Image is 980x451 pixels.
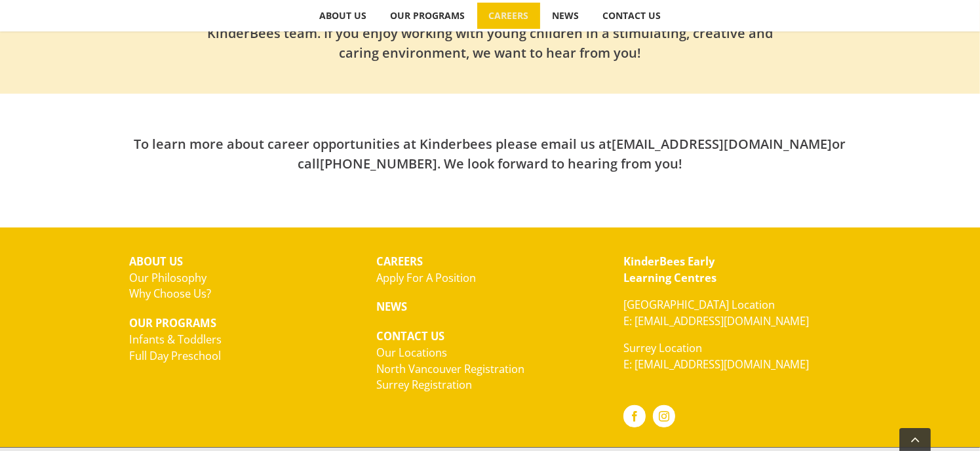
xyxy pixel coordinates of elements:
[612,135,833,153] a: [EMAIL_ADDRESS][DOMAIN_NAME]
[602,11,661,20] span: CONTACT US
[623,254,716,285] strong: KinderBees Early Learning Centres
[130,315,217,330] strong: OUR PROGRAMS
[591,3,673,29] a: CONTACT US
[320,155,437,172] a: [PHONE_NUMBER]
[653,405,675,427] a: Instagram
[488,11,528,20] span: CAREERS
[623,357,809,372] a: E: [EMAIL_ADDRESS][DOMAIN_NAME]
[319,11,366,20] span: ABOUT US
[308,3,378,29] a: ABOUT US
[376,345,447,360] a: Our Locations
[376,254,423,269] strong: CAREERS
[202,4,779,63] h2: We are looking for dedicated and passionate child care professionals to join our growing KinderBe...
[623,340,851,373] p: Surrey Location
[376,299,407,314] strong: NEWS
[130,134,851,174] h2: To learn more about career opportunities at Kinderbees please email us at or call . We look forwa...
[130,270,207,285] a: Our Philosophy
[552,11,579,20] span: NEWS
[541,3,591,29] a: NEWS
[376,361,524,376] a: North Vancouver Registration
[376,270,476,285] a: Apply For A Position
[130,254,184,269] strong: ABOUT US
[376,328,444,343] strong: CONTACT US
[379,3,477,29] a: OUR PROGRAMS
[130,348,222,363] a: Full Day Preschool
[477,3,540,29] a: CAREERS
[623,297,851,330] p: [GEOGRAPHIC_DATA] Location
[623,313,809,328] a: E: [EMAIL_ADDRESS][DOMAIN_NAME]
[130,332,222,347] a: Infants & Toddlers
[390,11,465,20] span: OUR PROGRAMS
[623,405,646,427] a: Facebook
[623,254,716,285] a: KinderBees EarlyLearning Centres
[376,377,472,392] a: Surrey Registration
[130,286,212,301] a: Why Choose Us?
